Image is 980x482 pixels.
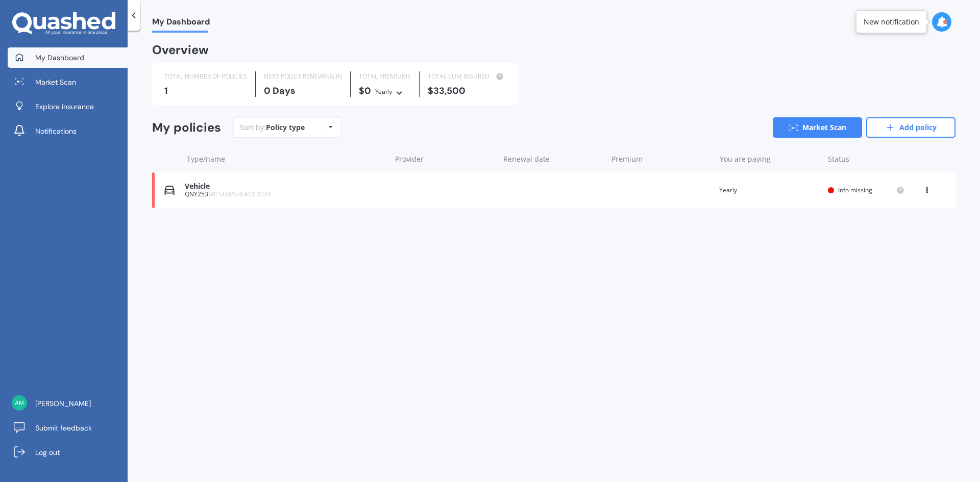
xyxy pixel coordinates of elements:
a: Explore insurance [8,96,128,117]
a: My Dashboard [8,47,128,68]
span: [PERSON_NAME] [35,398,91,409]
span: Info missing [838,186,872,194]
div: My policies [152,120,221,135]
div: Type/name [187,154,387,164]
div: New notification [864,17,919,27]
div: TOTAL NUMBER OF POLICIES [164,71,247,82]
span: Market Scan [35,77,76,87]
div: Premium [611,154,712,164]
div: Yearly [719,185,820,195]
div: QNY253 [185,191,385,198]
span: My Dashboard [35,53,84,63]
div: Renewal date [503,154,603,164]
a: Log out [8,442,128,463]
div: Overview [152,45,209,55]
div: TOTAL SUM INSURED [428,71,506,82]
div: Sort by: [240,122,305,133]
span: MITSUBISHI ASX 2024 [208,190,271,198]
span: Log out [35,447,60,458]
div: 1 [164,86,247,96]
div: NEXT POLICY RENEWING IN [264,71,342,82]
span: My Dashboard [152,17,210,31]
a: Submit feedback [8,418,128,438]
img: Vehicle [164,185,175,195]
div: You are paying [720,154,820,164]
span: Explore insurance [35,102,94,112]
img: df55ca32ee8395ff8426e569576be4fa [12,395,27,411]
div: Policy type [266,122,305,133]
span: Notifications [35,126,77,136]
div: TOTAL PREMIUMS [359,71,411,82]
a: Notifications [8,121,128,141]
a: [PERSON_NAME] [8,393,128,414]
div: $0 [359,86,411,97]
div: 0 Days [264,86,342,96]
div: Yearly [375,87,393,97]
a: Market Scan [8,72,128,92]
div: Status [828,154,904,164]
span: Submit feedback [35,423,92,433]
div: Provider [395,154,495,164]
a: Market Scan [773,117,862,138]
div: $33,500 [428,86,506,96]
a: Add policy [866,117,955,138]
div: Vehicle [185,182,385,191]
